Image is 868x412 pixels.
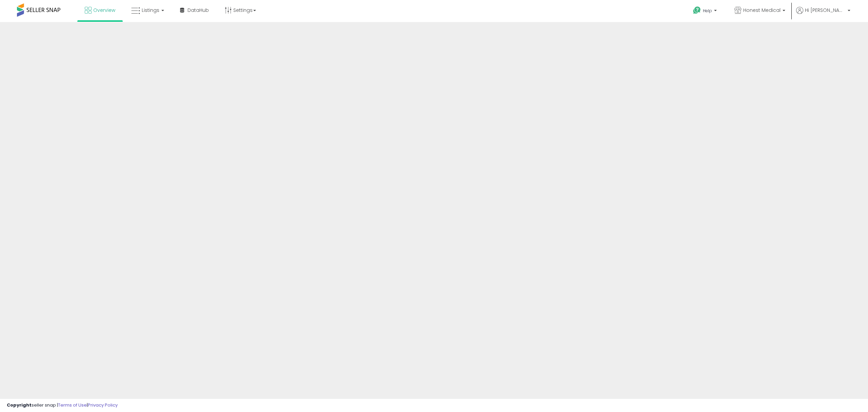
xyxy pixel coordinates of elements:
[693,6,701,15] i: Get Help
[188,7,209,14] span: DataHub
[142,7,159,14] span: Listings
[93,7,115,14] span: Overview
[796,7,850,22] a: Hi [PERSON_NAME]
[688,1,724,22] a: Help
[805,7,846,14] span: Hi [PERSON_NAME]
[703,8,712,14] span: Help
[743,7,781,14] span: Honest Medical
